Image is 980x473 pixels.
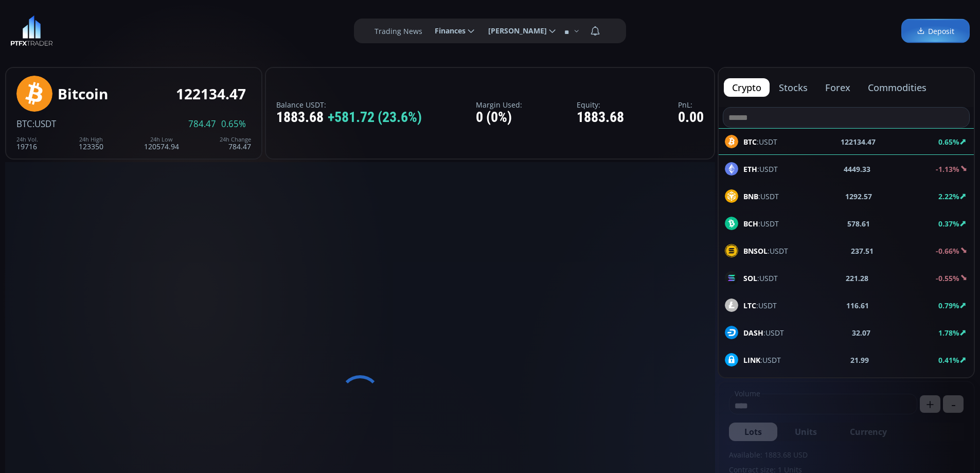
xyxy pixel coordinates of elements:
[144,136,179,150] div: 120574.94
[850,355,869,365] b: 21.99
[743,273,778,284] span: :USDT
[844,164,870,174] b: 4449.33
[938,191,959,201] b: 2.22%
[220,136,251,150] div: 784.47
[220,136,251,143] div: 24h Change
[176,86,246,102] div: 122134.47
[901,19,970,43] a: Deposit
[328,110,422,126] span: +581.72 (23.6%)
[860,78,935,97] button: commodities
[771,78,816,97] button: stocks
[938,219,959,229] b: 0.37%
[743,219,758,229] b: BCH
[743,273,757,283] b: SOL
[936,246,959,256] b: -0.66%
[938,355,959,365] b: 0.41%
[144,136,179,143] div: 24h Low
[16,118,32,130] span: BTC
[743,246,768,256] b: BNSOL
[481,21,547,41] span: [PERSON_NAME]
[221,119,246,129] span: 0.65%
[743,327,784,338] span: :USDT
[851,246,874,256] b: 237.51
[743,300,777,311] span: :USDT
[936,164,959,174] b: -1.13%
[16,136,38,150] div: 19716
[743,246,788,256] span: :USDT
[845,191,872,202] b: 1292.57
[276,110,422,126] div: 1883.68
[917,26,954,37] span: Deposit
[678,101,704,109] label: PnL:
[743,355,760,365] b: LINK
[743,164,757,174] b: ETH
[938,328,959,338] b: 1.78%
[846,300,869,311] b: 116.61
[847,218,870,229] b: 578.61
[577,110,624,126] div: 1883.68
[678,110,704,126] div: 0.00
[743,191,779,202] span: :USDT
[16,136,38,143] div: 24h Vol.
[743,328,763,338] b: DASH
[743,218,779,229] span: :USDT
[743,164,778,174] span: :USDT
[846,273,868,284] b: 221.28
[743,191,758,201] b: BNB
[276,101,422,109] label: Balance USDT:
[577,101,624,109] label: Equity:
[10,15,53,46] img: LOGO
[476,110,522,126] div: 0 (0%)
[375,26,422,37] label: Trading News
[476,101,522,109] label: Margin Used:
[817,78,859,97] button: forex
[724,78,770,97] button: crypto
[852,327,870,338] b: 32.07
[938,301,959,310] b: 0.79%
[58,86,108,102] div: Bitcoin
[79,136,103,150] div: 123350
[743,355,781,365] span: :USDT
[32,118,56,130] span: :USDT
[936,273,959,283] b: -0.55%
[427,21,466,41] span: Finances
[743,301,756,310] b: LTC
[79,136,103,143] div: 24h High
[188,119,216,129] span: 784.47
